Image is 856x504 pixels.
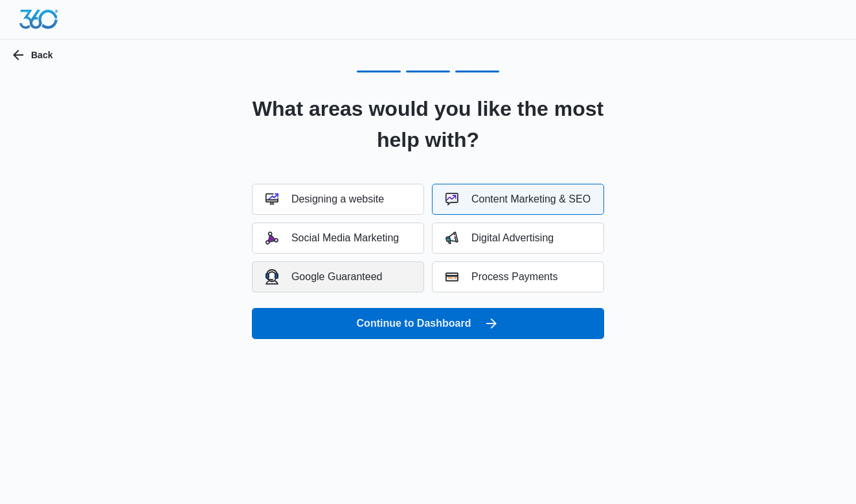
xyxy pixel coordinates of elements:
div: Google Guaranteed [265,269,383,284]
h2: What areas would you like the most help with? [236,93,620,155]
button: Process Payments [432,261,604,292]
div: Digital Advertising [445,232,554,245]
button: Social Media Marketing [252,223,424,254]
button: Content Marketing & SEO [432,184,604,215]
button: Digital Advertising [432,223,604,254]
div: Process Payments [445,270,558,283]
button: Continue to Dashboard [252,308,604,339]
button: Google Guaranteed [252,261,424,292]
button: Designing a website [252,184,424,215]
div: Social Media Marketing [265,232,399,245]
div: Designing a website [265,193,384,206]
div: Content Marketing & SEO [445,193,591,206]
